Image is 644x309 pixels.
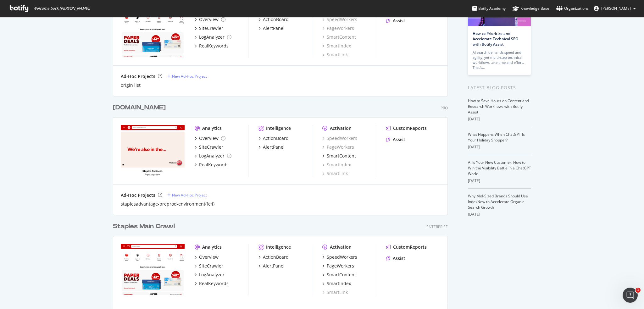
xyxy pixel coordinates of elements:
[167,74,207,79] a: New Ad-Hoc Project
[393,244,427,250] div: CustomReports
[195,34,231,40] a: LogAnalyzer
[322,153,356,159] a: SmartContent
[441,105,448,111] div: Pro
[121,125,185,176] img: staplesadvantage.com
[468,98,529,115] a: How to Save Hours on Content and Research Workflows with Botify Assist
[258,25,285,31] a: AlertPanel
[113,222,175,231] div: Staples Main Crawl
[322,52,348,58] a: SmartLink
[195,16,225,23] a: Overview
[172,74,207,79] div: New Ad-Hoc Project
[322,16,357,23] div: SpeedWorkers
[322,272,356,278] a: SmartContent
[589,3,641,14] button: [PERSON_NAME]
[601,6,631,11] span: Jeffrey Iwanicki
[202,125,222,131] div: Analytics
[195,135,225,141] a: Overview
[322,135,357,141] a: SpeedWorkers
[258,144,285,150] a: AlertPanel
[121,201,214,207] a: staplesadvantage-preprod-environment(fe4)
[199,153,225,159] div: LogAnalyzer
[172,192,207,198] div: New Ad-Hoc Project
[468,84,531,91] div: Latest Blog Posts
[121,192,155,198] div: Ad-Hoc Projects
[513,5,549,12] div: Knowledge Base
[195,144,223,150] a: SiteCrawler
[121,73,155,80] div: Ad-Hoc Projects
[195,280,229,287] a: RealKeywords
[468,144,531,150] div: [DATE]
[386,18,405,24] a: Assist
[202,244,222,250] div: Analytics
[199,144,223,150] div: SiteCrawler
[258,263,285,269] a: AlertPanel
[113,103,168,112] a: [DOMAIN_NAME]
[322,25,354,31] div: PageWorkers
[195,162,229,168] a: RealKeywords
[258,16,289,23] a: ActionBoard
[322,34,356,40] a: SmartContent
[322,263,354,269] a: PageWorkers
[199,272,225,278] div: LogAnalyzer
[322,170,348,177] a: SmartLink
[121,6,185,57] img: staples.com
[556,5,589,12] div: Organizations
[199,43,229,49] div: RealKeywords
[199,263,223,269] div: SiteCrawler
[199,162,229,168] div: RealKeywords
[322,144,354,150] a: PageWorkers
[468,193,528,210] a: Why Mid-Sized Brands Should Use IndexNow to Accelerate Organic Search Growth
[468,160,531,176] a: AI Is Your New Customer: How to Win the Visibility Battle in a ChatGPT World
[322,43,351,49] a: SmartIndex
[393,136,405,143] div: Assist
[330,244,352,250] div: Activation
[393,18,405,24] div: Assist
[113,103,166,112] div: [DOMAIN_NAME]
[258,254,289,260] a: ActionBoard
[330,125,352,131] div: Activation
[199,16,219,23] div: Overview
[468,212,531,217] div: [DATE]
[199,280,229,287] div: RealKeywords
[468,178,531,184] div: [DATE]
[322,289,348,295] a: SmartLink
[266,244,291,250] div: Intelligence
[199,25,223,31] div: SiteCrawler
[426,224,448,229] div: Enterprise
[199,254,219,260] div: Overview
[195,43,229,49] a: RealKeywords
[322,162,351,168] a: SmartIndex
[263,16,289,23] div: ActionBoard
[468,132,525,143] a: What Happens When ChatGPT Is Your Holiday Shopper?
[167,192,207,198] a: New Ad-Hoc Project
[195,25,223,31] a: SiteCrawler
[263,135,289,141] div: ActionBoard
[636,288,641,293] span: 1
[472,5,506,12] div: Botify Academy
[263,263,285,269] div: AlertPanel
[121,82,141,88] a: origin list
[258,135,289,141] a: ActionBoard
[386,125,427,131] a: CustomReports
[113,222,177,231] a: Staples Main Crawl
[327,263,354,269] div: PageWorkers
[322,254,357,260] a: SpeedWorkers
[327,153,356,159] div: SmartContent
[195,153,231,159] a: LogAnalyzer
[386,244,427,250] a: CustomReports
[33,6,90,11] span: Welcome back, [PERSON_NAME] !
[263,144,285,150] div: AlertPanel
[468,116,531,122] div: [DATE]
[327,254,357,260] div: SpeedWorkers
[386,255,405,262] a: Assist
